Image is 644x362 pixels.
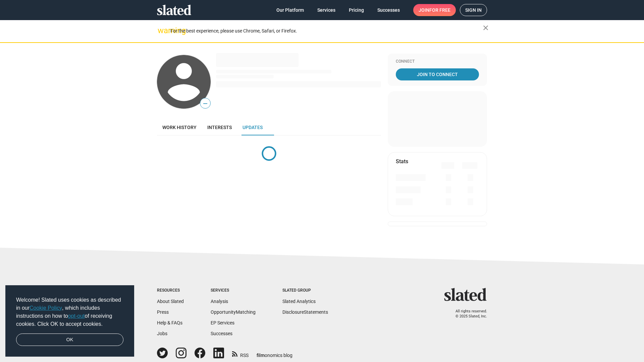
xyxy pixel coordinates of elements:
span: Our Platform [276,4,304,16]
mat-icon: warning [158,26,166,35]
span: Updates [243,125,263,130]
a: Press [157,309,169,315]
span: Sign in [465,4,482,16]
span: Pricing [349,4,364,16]
a: Our Platform [271,4,309,16]
a: Updates [237,119,268,135]
a: Interests [202,119,237,135]
div: For the best experience, please use Chrome, Safari, or Firefox. [170,26,483,36]
a: Joinfor free [413,4,456,16]
span: Interests [207,125,232,130]
a: Work history [157,119,202,135]
span: Join To Connect [397,68,478,80]
div: cookieconsent [5,285,134,357]
a: DisclosureStatements [282,309,328,315]
a: Join To Connect [396,68,479,80]
span: Welcome! Slated uses cookies as described in our , which includes instructions on how to of recei... [16,296,123,328]
a: EP Services [211,320,234,325]
a: Pricing [343,4,369,16]
span: film [257,353,265,358]
a: Jobs [157,331,167,336]
div: Connect [396,59,479,64]
span: Services [317,4,335,16]
span: — [200,99,210,108]
a: dismiss cookie message [16,334,123,346]
a: OpportunityMatching [211,309,256,315]
a: opt-out [68,313,85,319]
span: Successes [377,4,400,16]
a: Successes [372,4,405,16]
mat-card-title: Stats [396,158,408,165]
a: Sign in [460,4,487,16]
div: Resources [157,288,184,293]
a: RSS [232,348,249,359]
div: Slated Group [282,288,328,293]
a: About Slated [157,299,184,304]
a: Successes [211,331,232,336]
a: filmonomics blog [257,347,292,359]
a: Analysis [211,299,228,304]
a: Slated Analytics [282,299,316,304]
span: Work history [162,125,197,130]
a: Help & FAQs [157,320,182,325]
span: Join [419,4,450,16]
a: Cookie Policy [30,305,62,311]
div: Services [211,288,256,293]
p: All rights reserved. © 2025 Slated, Inc. [448,309,487,319]
span: for free [429,4,450,16]
a: Services [312,4,341,16]
mat-icon: close [482,24,490,32]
